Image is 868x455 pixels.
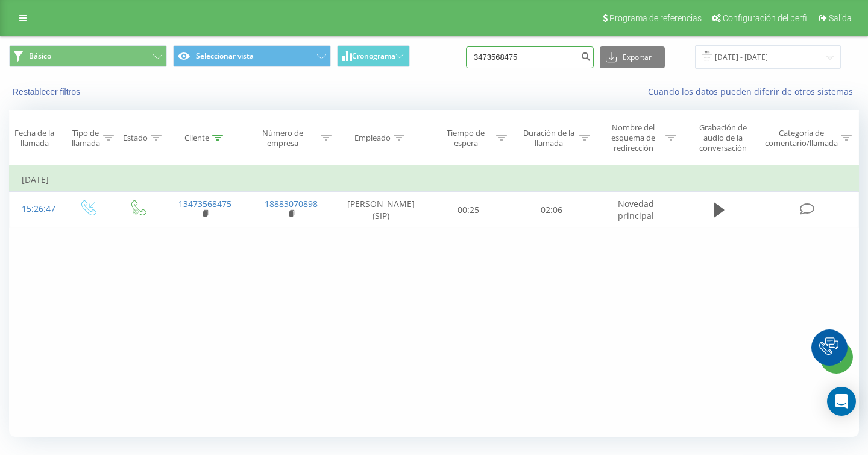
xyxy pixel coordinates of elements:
[618,198,654,221] font: Novedad principal
[72,127,100,148] font: Tipo de llamada
[347,198,415,221] font: [PERSON_NAME] (SIP)
[29,51,51,61] font: Básico
[13,87,80,97] font: Restablecer filtros
[827,387,856,416] div: Abrir Intercom Messenger
[466,46,594,68] input: Buscar por número
[765,127,838,148] font: Categoría de comentario/llamada
[9,45,167,67] button: Básico
[14,127,54,148] font: Fecha de la llamada
[352,51,395,61] font: Cronograma
[458,204,479,215] font: 00:25
[609,13,702,23] font: Programa de referencias
[262,127,303,148] font: Número de empresa
[22,203,55,214] font: 15:26:47
[600,46,665,68] button: Exportar
[265,198,318,209] a: 18883070898
[723,13,809,23] font: Configuración del perfil
[829,13,852,23] font: Salida
[337,45,410,67] button: Cronograma
[541,204,562,215] font: 02:06
[699,122,747,153] font: Grabación de audio de la conversación
[447,127,485,148] font: Tiempo de espera
[178,198,231,209] a: 13473568475
[611,122,655,153] font: Nombre del esquema de redirección
[623,52,652,62] font: Exportar
[648,86,853,97] font: Cuando los datos pueden diferir de otros sistemas
[22,174,49,185] font: [DATE]
[354,132,391,143] font: Empleado
[196,51,254,61] font: Seleccionar vista
[184,132,209,143] font: Cliente
[9,86,86,97] button: Restablecer filtros
[173,45,331,67] button: Seleccionar vista
[523,127,574,148] font: Duración de la llamada
[648,86,859,97] a: Cuando los datos pueden diferir de otros sistemas
[123,132,148,143] font: Estado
